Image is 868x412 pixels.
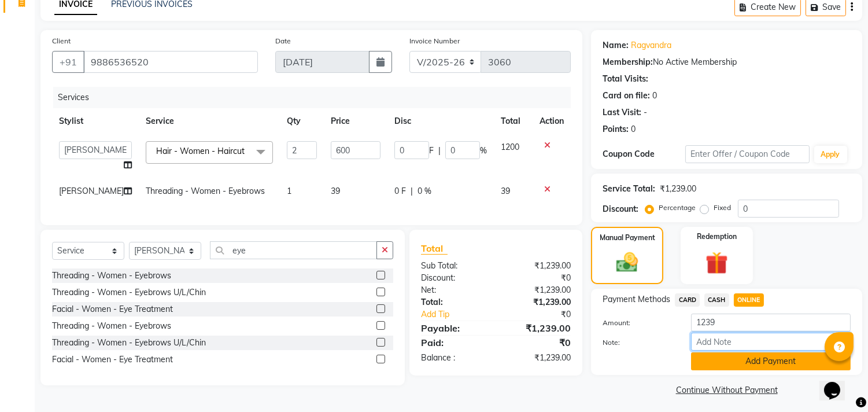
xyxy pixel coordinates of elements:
input: Add Note [691,333,851,351]
label: Percentage [659,203,696,213]
span: 1200 [501,142,519,152]
a: x [245,146,250,156]
div: Payable: [412,321,496,335]
img: _cash.svg [610,250,644,275]
div: Sub Total: [412,260,496,272]
span: ONLINE [734,293,764,307]
span: 1 [287,186,291,196]
div: 0 [631,123,636,135]
a: Continue Without Payment [593,384,860,396]
div: ₹1,239.00 [496,284,580,296]
div: Threading - Women - Eyebrows U/L/Chin [52,337,206,349]
label: Manual Payment [600,233,655,243]
th: Action [533,108,571,134]
div: Services [53,87,579,108]
div: Threading - Women - Eyebrows U/L/Chin [52,286,206,299]
button: Add Payment [691,352,851,370]
div: Service Total: [603,183,655,195]
div: Paid: [412,336,496,350]
input: Search by Name/Mobile/Email/Code [83,51,258,73]
div: Facial - Women - Eye Treatment [52,354,173,366]
div: Threading - Women - Eyebrows [52,270,171,282]
span: F [429,145,434,157]
div: Coupon Code [603,148,685,160]
div: ₹1,239.00 [496,352,580,364]
span: Total [421,242,448,255]
img: _gift.svg [699,249,735,277]
span: CARD [675,293,700,307]
button: +91 [52,51,84,73]
label: Fixed [714,203,731,213]
div: Discount: [412,272,496,284]
label: Client [52,36,71,46]
th: Disc [387,108,494,134]
div: Net: [412,284,496,296]
div: Total: [412,296,496,308]
th: Stylist [52,108,139,134]
div: No Active Membership [603,56,851,68]
span: [PERSON_NAME] [59,186,124,196]
label: Invoice Number [409,36,460,46]
div: ₹0 [496,272,580,284]
span: 39 [331,186,340,196]
div: 0 [652,90,657,102]
label: Date [275,36,291,46]
div: ₹0 [510,308,580,321]
div: Total Visits: [603,73,648,85]
span: Payment Methods [603,293,670,306]
div: ₹1,239.00 [496,260,580,272]
span: 0 F [394,185,406,197]
span: Threading - Women - Eyebrows [146,186,265,196]
a: Add Tip [412,308,510,321]
label: Amount: [594,318,682,328]
div: Name: [603,39,629,51]
input: Amount [691,314,851,332]
th: Price [324,108,387,134]
span: % [480,145,487,157]
th: Total [494,108,533,134]
div: ₹1,239.00 [660,183,696,195]
div: Balance : [412,352,496,364]
div: Facial - Women - Eye Treatment [52,303,173,315]
a: Ragvandra [631,39,671,51]
div: Discount: [603,203,638,215]
div: Points: [603,123,629,135]
div: Last Visit: [603,106,641,119]
div: Card on file: [603,90,650,102]
input: Search or Scan [210,241,377,259]
div: ₹0 [496,336,580,350]
button: Apply [814,146,847,163]
span: Hair - Women - Haircut [156,146,245,156]
div: - [644,106,647,119]
span: 39 [501,186,510,196]
th: Service [139,108,280,134]
label: Redemption [697,231,737,242]
span: | [411,185,413,197]
label: Note: [594,337,682,348]
div: Membership: [603,56,653,68]
th: Qty [280,108,324,134]
input: Enter Offer / Coupon Code [685,145,809,163]
div: Threading - Women - Eyebrows [52,320,171,332]
iframe: chat widget [819,366,856,400]
div: ₹1,239.00 [496,321,580,335]
span: 0 % [418,185,431,197]
span: | [438,145,441,157]
div: ₹1,239.00 [496,296,580,308]
span: CASH [704,293,729,307]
